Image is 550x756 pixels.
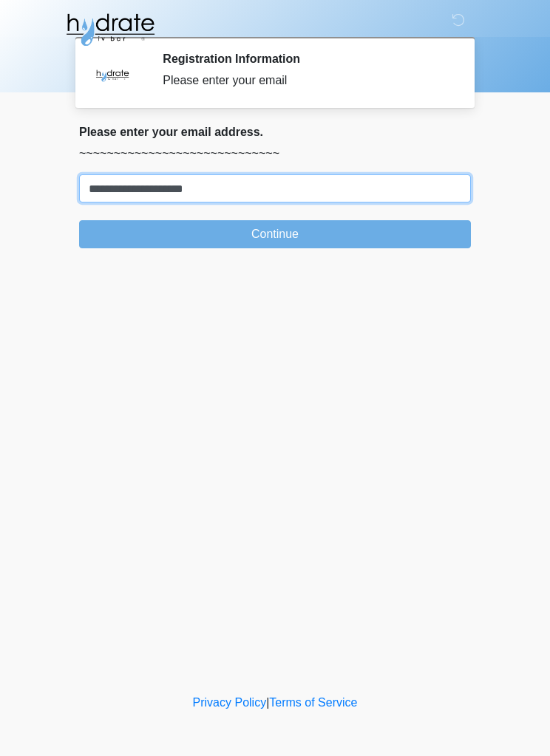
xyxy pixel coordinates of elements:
[79,220,471,248] button: Continue
[193,696,267,709] a: Privacy Policy
[79,145,471,163] p: ~~~~~~~~~~~~~~~~~~~~~~~~~~~~~
[64,11,156,48] img: Hydrate IV Bar - Glendale Logo
[266,696,269,709] a: |
[79,125,471,139] h2: Please enter your email address.
[269,696,357,709] a: Terms of Service
[90,52,135,96] img: Agent Avatar
[163,72,449,89] div: Please enter your email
